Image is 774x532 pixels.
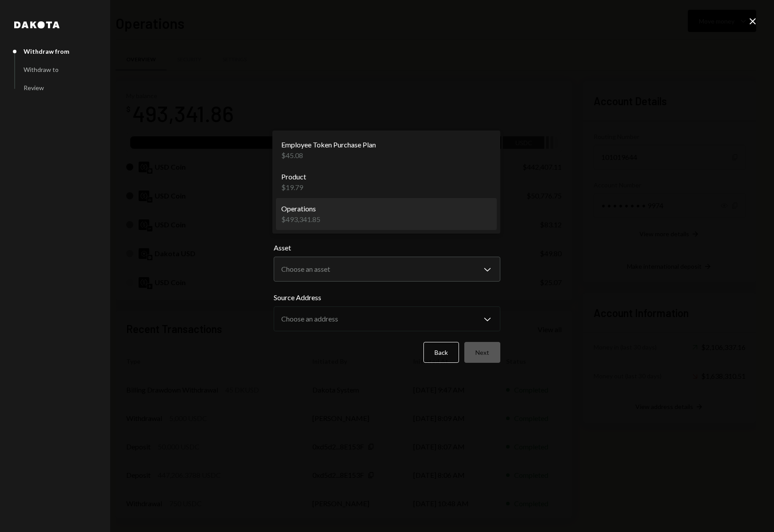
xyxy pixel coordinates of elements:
[281,203,320,214] div: Operations
[24,84,44,91] div: Review
[281,139,376,150] div: Employee Token Purchase Plan
[281,214,320,225] div: $493,341.85
[281,171,306,182] div: Product
[24,48,69,55] div: Withdraw from
[281,150,376,161] div: $45.08
[24,66,59,73] div: Withdraw to
[281,182,306,193] div: $19.79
